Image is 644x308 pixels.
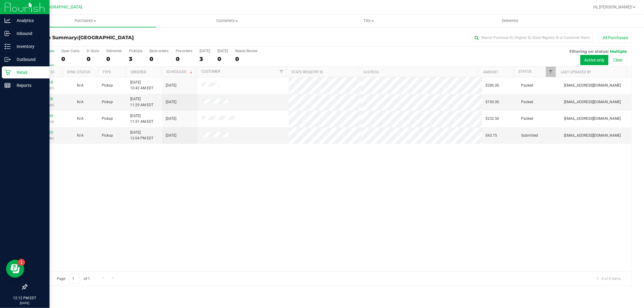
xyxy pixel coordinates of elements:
[483,70,498,74] a: Amount
[166,133,176,138] span: [DATE]
[561,70,591,74] a: Last Updated By
[518,69,531,74] a: Status
[36,130,53,135] a: 11838765
[106,49,122,53] div: Deliveries
[564,116,621,122] span: [EMAIL_ADDRESS][DOMAIN_NAME]
[166,116,176,122] span: [DATE]
[599,33,632,43] button: All Purchases
[580,55,608,65] button: Active only
[149,49,168,53] div: Back-orders
[130,130,153,141] span: [DATE] 12:04 PM EDT
[156,18,297,24] span: Customers
[106,56,122,62] div: 0
[166,70,194,74] a: Scheduled
[149,56,168,62] div: 0
[5,30,11,37] inline-svg: Inbound
[494,18,527,24] span: Deliveries
[11,69,47,76] p: Retail
[27,35,228,40] h3: Purchase Summary:
[36,114,53,118] a: 11838669
[77,133,84,138] span: Not Applicable
[77,116,84,121] span: Not Applicable
[521,133,538,138] span: Submitted
[486,133,497,138] span: $43.75
[5,82,11,88] inline-svg: Reports
[61,56,79,62] div: 0
[41,5,82,10] span: [GEOGRAPHIC_DATA]
[3,295,47,301] p: 12:12 PM EDT
[166,99,176,105] span: [DATE]
[521,99,533,105] span: Packed
[5,56,11,62] inline-svg: Outbound
[564,99,621,105] span: [EMAIL_ADDRESS][DOMAIN_NAME]
[14,18,156,24] span: Purchases
[217,49,228,53] div: [DATE]
[102,99,113,105] span: Pickup
[486,116,499,122] span: $232.50
[14,14,156,27] a: Purchases
[235,56,258,62] div: 0
[77,99,84,105] button: N/A
[130,80,153,91] span: [DATE] 10:42 AM EDT
[77,133,84,138] button: N/A
[521,83,533,88] span: Packed
[5,43,11,49] inline-svg: Inventory
[156,14,298,27] a: Customers
[3,301,47,305] p: [DATE]
[18,259,25,266] iframe: Resource center unread badge
[11,17,47,24] p: Analytics
[569,49,609,54] span: Filtering on status:
[486,99,499,105] span: $190.00
[69,274,80,283] input: 1
[36,97,53,101] a: 11838408
[11,43,47,50] p: Inventory
[358,67,478,77] th: Address
[130,96,153,108] span: [DATE] 11:29 AM EDT
[67,70,90,74] a: Sync Status
[77,100,84,104] span: Not Applicable
[77,83,84,88] button: N/A
[217,56,228,62] div: 0
[166,83,176,88] span: [DATE]
[610,49,627,54] span: Multiple
[131,70,146,74] a: Ordered
[11,56,47,63] p: Outbound
[78,35,134,40] span: [GEOGRAPHIC_DATA]
[201,69,220,74] a: Customer
[87,49,99,53] div: In Store
[77,116,84,122] button: N/A
[6,260,24,278] iframe: Resource center
[5,17,11,24] inline-svg: Analytics
[298,18,439,24] span: Tills
[5,69,11,75] inline-svg: Retail
[200,56,210,62] div: 3
[102,83,113,88] span: Pickup
[129,56,142,62] div: 3
[87,56,99,62] div: 0
[486,83,499,88] span: $286.00
[102,133,113,138] span: Pickup
[102,70,111,74] a: Type
[276,67,286,77] a: Filter
[11,82,47,89] p: Reports
[291,70,323,74] a: State Registry ID
[77,83,84,87] span: Not Applicable
[546,67,556,77] a: Filter
[200,49,210,53] div: [DATE]
[176,49,192,53] div: Pre-orders
[129,49,142,53] div: PickUps
[235,49,258,53] div: Needs Review
[609,55,627,65] button: Clear
[298,14,439,27] a: Tills
[564,83,621,88] span: [EMAIL_ADDRESS][DOMAIN_NAME]
[130,113,153,125] span: [DATE] 11:51 AM EDT
[521,116,533,122] span: Packed
[472,33,593,42] input: Search Purchase ID, Original ID, State Registry ID or Customer Name...
[564,133,621,138] span: [EMAIL_ADDRESS][DOMAIN_NAME]
[61,49,79,53] div: Open Carts
[11,30,47,37] p: Inbound
[176,56,192,62] div: 0
[593,5,633,9] span: Hi, [PERSON_NAME]!
[439,14,581,27] a: Deliveries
